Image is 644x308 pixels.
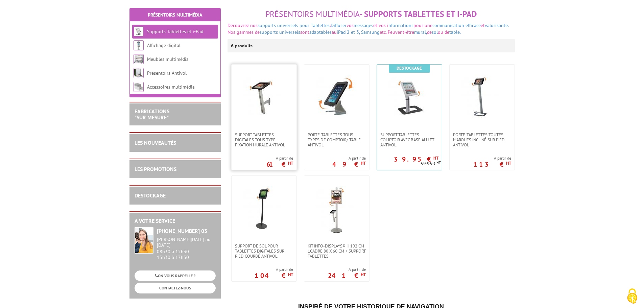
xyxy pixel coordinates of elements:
[361,29,380,35] a: Samsung
[147,70,187,76] a: Présentoirs Antivol
[332,156,366,161] span: A partir de
[473,156,511,161] span: A partir de
[232,132,296,147] a: Support Tablettes Digitales tous type fixation murale antivol
[240,75,288,122] img: Support Tablettes Digitales tous type fixation murale antivol
[361,160,366,166] sup: HT
[134,40,144,50] img: Affichage digital
[453,132,511,147] span: Porte-Tablettes toutes marques incliné sur pied antivol
[266,162,293,166] p: 61 €
[331,22,347,28] a: Diffuser
[380,132,438,147] span: Support Tablettes Comptoir avec base alu et antivol
[147,28,203,34] a: Supports Tablettes et i-Pad
[436,160,441,165] sup: HT
[147,56,189,62] a: Meubles multimédia
[235,243,293,259] span: Support de sol pour tablettes digitales sur pied courbé antivol
[450,132,515,147] a: Porte-Tablettes toutes marques incliné sur pied antivol
[157,237,216,260] div: 08h30 à 12h30 13h30 à 17h30
[394,157,438,161] p: 39.95 €
[624,288,641,305] img: Cookies (fenêtre modale)
[135,139,176,146] a: LES NOUVEAUTÉS
[304,132,369,147] a: Porte-Tablettes tous types de comptoir/ table antivol
[228,10,515,19] h1: - Supports Tablettes et i-Pad
[308,243,366,259] span: Kit Info-Displays® H 192 cm 1cadre 80 x 60 cm + support Tablettes
[432,29,438,35] a: sol
[135,227,153,254] img: widget-service.jpg
[147,42,181,48] a: Affichage digital
[255,267,293,272] span: A partir de
[135,192,166,199] a: DESTOCKAGE
[134,82,144,92] img: Accessoires multimédia
[506,160,511,166] sup: HT
[135,166,176,172] a: LES PROMOTIONS
[473,162,511,166] p: 113 €
[235,132,293,147] span: Support Tablettes Digitales tous type fixation murale antivol
[421,161,441,166] p: 59.95 €
[386,75,433,122] img: Support Tablettes Comptoir avec base alu et antivol
[135,270,216,281] a: ON VOUS RAPPELLE ?
[449,29,461,35] a: table.
[388,22,413,28] a: nformations
[337,29,360,35] a: iPad 2 et 3,
[240,186,288,233] img: Support de sol pour tablettes digitales sur pied courbé antivol
[300,29,461,35] span: sont au etc. Peuvent-être de ou de
[414,29,427,35] a: mural,
[148,12,202,18] a: Présentoirs Multimédia
[432,22,464,28] a: communication
[266,156,293,161] span: A partir de
[147,84,195,90] a: Accessoires multimédia
[313,186,360,233] img: Kit Info-Displays® H 192 cm 1cadre 80 x 60 cm + support Tablettes
[258,22,330,28] a: supports universels pour Tablettes
[328,267,366,272] span: A partir de
[157,228,207,234] strong: [PHONE_NUMBER] 03
[288,160,293,166] sup: HT
[433,155,438,161] sup: HT
[135,218,216,224] h2: A votre service
[458,75,506,122] img: Porte-Tablettes toutes marques incliné sur pied antivol
[304,243,369,259] a: Kit Info-Displays® H 192 cm 1cadre 80 x 60 cm + support Tablettes
[255,274,293,278] p: 104 €
[157,237,216,248] div: [PERSON_NAME][DATE] au [DATE]
[330,22,508,28] span: : vos et vos i pour une et
[332,162,366,166] p: 49 €
[260,29,300,35] a: supports universels
[377,132,442,147] a: Support Tablettes Comptoir avec base alu et antivol
[265,9,360,19] span: Présentoirs Multimédia
[308,132,366,147] span: Porte-Tablettes tous types de comptoir/ table antivol
[466,22,481,28] a: efficace
[134,68,144,78] img: Présentoirs Antivol
[134,26,144,37] img: Supports Tablettes et i-Pad
[313,75,360,122] img: Porte-Tablettes tous types de comptoir/ table antivol
[135,283,216,293] a: CONTACTEZ-NOUS
[620,285,644,308] button: Cookies (fenêtre modale)
[228,29,260,35] span: Nos gammes de
[397,65,422,71] b: Destockage
[231,39,256,52] p: 6 produits
[485,22,508,28] a: valorisante.
[228,22,258,28] font: Découvrez nos
[361,271,366,277] sup: HT
[354,22,373,28] a: messages
[134,54,144,64] img: Meubles multimédia
[288,271,293,277] sup: HT
[232,243,296,259] a: Support de sol pour tablettes digitales sur pied courbé antivol
[135,108,169,121] a: FABRICATIONS"Sur Mesure"
[309,29,332,35] a: adaptables
[328,274,366,278] p: 241 €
